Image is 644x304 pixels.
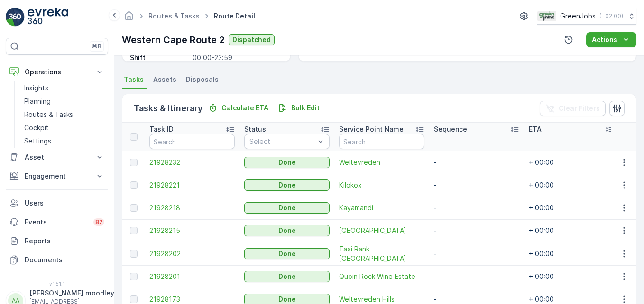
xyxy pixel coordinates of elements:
td: - [429,174,524,197]
input: Search [339,134,424,149]
a: Settings [20,134,108,148]
a: Events82 [6,213,108,232]
span: Route Detail [212,11,257,21]
button: Bulk Edit [274,102,323,114]
a: 21928201 [149,272,235,281]
p: Western Cape Route 2 [122,33,225,47]
a: Weltevreden [339,158,424,167]
button: Clear Filters [540,101,606,116]
p: ETA [529,125,542,134]
p: Cockpit [24,123,49,133]
p: Status [244,125,266,134]
p: Done [278,272,296,281]
p: Operations [25,67,89,77]
p: Sequence [434,125,467,134]
div: Toggle Row Selected [130,295,138,303]
a: Weltevreden Hills [339,295,424,304]
div: Toggle Row Selected [130,159,138,166]
p: Planning [24,97,51,106]
img: Green_Jobs_Logo.png [537,11,556,21]
a: Routes & Tasks [148,12,200,20]
div: Toggle Row Selected [130,250,138,258]
p: ⌘B [92,43,101,50]
td: - [429,265,524,288]
p: Documents [25,255,104,265]
span: Kilokox [339,180,424,190]
p: Shift [130,53,189,63]
button: Calculate ETA [204,102,272,114]
td: + 00:00 [524,242,619,265]
td: - [429,242,524,265]
a: Quoin Rock Wine Estate [339,272,424,281]
img: logo_light-DOdMpM7g.png [28,8,68,27]
button: GreenJobs(+02:00) [537,8,636,25]
input: Search [149,134,235,149]
td: + 00:00 [524,151,619,174]
p: Task ID [149,125,174,134]
button: Dispatched [229,34,275,45]
button: Done [244,271,330,282]
td: - [429,219,524,242]
a: Reports [6,232,108,250]
a: Kayamandi [339,203,424,213]
p: Done [278,180,296,190]
p: Insights [24,83,48,93]
span: 21928232 [149,158,235,167]
p: Done [278,249,296,259]
td: - [429,197,524,219]
p: Engagement [25,171,89,181]
button: Done [244,179,330,191]
p: Reports [25,236,104,246]
a: 21928218 [149,203,235,213]
p: 00:00-23:59 [193,53,281,63]
div: Toggle Row Selected [130,273,138,280]
div: Toggle Row Selected [130,204,138,212]
p: Events [25,217,88,227]
a: 21928221 [149,180,235,190]
button: Done [244,157,330,168]
a: 21928202 [149,249,235,259]
a: Documents [6,250,108,269]
p: Actions [592,35,617,45]
td: + 00:00 [524,219,619,242]
p: Dispatched [232,35,271,45]
td: + 00:00 [524,197,619,219]
div: Toggle Row Selected [130,181,138,189]
span: Taxi Rank [GEOGRAPHIC_DATA] [339,244,424,263]
span: v 1.51.1 [6,281,108,286]
td: + 00:00 [524,174,619,197]
a: 21928173 [149,295,235,304]
p: Users [25,198,104,208]
a: Taxi Rank Stellenbosch [339,244,424,263]
img: logo [6,8,25,27]
p: Done [278,158,296,167]
a: Planning [20,95,108,108]
p: Tasks & Itinerary [134,102,202,115]
p: GreenJobs [560,11,596,21]
p: Asset [25,152,89,162]
button: Done [244,225,330,236]
a: 21928215 [149,226,235,235]
button: Done [244,202,330,214]
span: Tasks [124,75,144,84]
a: Kloof Street Apartments [339,226,424,235]
a: Insights [20,81,108,95]
p: Clear Filters [559,104,600,113]
p: Done [278,295,296,304]
p: Calculate ETA [221,103,268,113]
a: Cockpit [20,121,108,134]
p: Service Point Name [339,125,404,134]
a: Routes & Tasks [20,108,108,121]
p: Bulk Edit [291,103,320,113]
p: ( +02:00 ) [599,12,623,20]
a: Homepage [124,14,134,22]
p: Done [278,203,296,213]
span: [GEOGRAPHIC_DATA] [339,226,424,235]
